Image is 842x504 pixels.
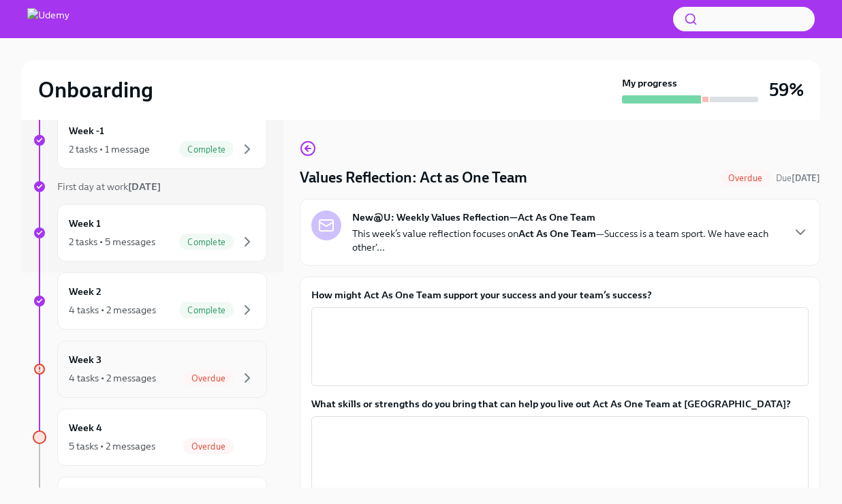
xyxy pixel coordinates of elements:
[33,112,267,169] a: Week -12 tasks • 1 messageComplete
[69,371,156,385] div: 4 tasks • 2 messages
[179,237,234,247] span: Complete
[69,439,155,453] div: 5 tasks • 2 messages
[352,227,781,254] p: This week’s value reflection focuses on —Success is a team sport. We have each other'...
[69,216,101,231] h6: Week 1
[776,172,820,185] span: October 14th, 2025 13:00
[69,284,102,299] h6: Week 2
[69,123,104,138] h6: Week -1
[69,352,102,367] h6: Week 3
[518,227,596,240] strong: Act As One Team
[311,397,809,411] label: What skills or strengths do you bring that can help you live out Act As One Team at [GEOGRAPHIC_D...
[311,288,809,302] label: How might Act As One Team support your success and your team’s success?
[38,76,153,104] h2: Onboarding
[776,173,820,183] span: Due
[352,210,595,224] strong: New@U: Weekly Values Reflection—Act As One Team
[33,272,267,330] a: Week 24 tasks • 2 messagesComplete
[179,305,234,315] span: Complete
[622,76,677,90] strong: My progress
[300,168,527,188] h4: Values Reflection: Act as One Team
[69,142,150,156] div: 2 tasks • 1 message
[128,180,161,193] strong: [DATE]
[792,173,820,183] strong: [DATE]
[27,8,69,30] img: Udemy
[57,180,161,193] span: First day at work
[720,173,770,183] span: Overdue
[33,204,267,262] a: Week 12 tasks • 5 messagesComplete
[179,144,234,155] span: Complete
[33,180,267,193] a: First day at work[DATE]
[183,373,234,383] span: Overdue
[769,78,804,102] h3: 59%
[33,341,267,398] a: Week 34 tasks • 2 messagesOverdue
[69,303,156,317] div: 4 tasks • 2 messages
[183,441,234,452] span: Overdue
[69,420,102,435] h6: Week 4
[69,235,155,249] div: 2 tasks • 5 messages
[33,409,267,466] a: Week 45 tasks • 2 messagesOverdue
